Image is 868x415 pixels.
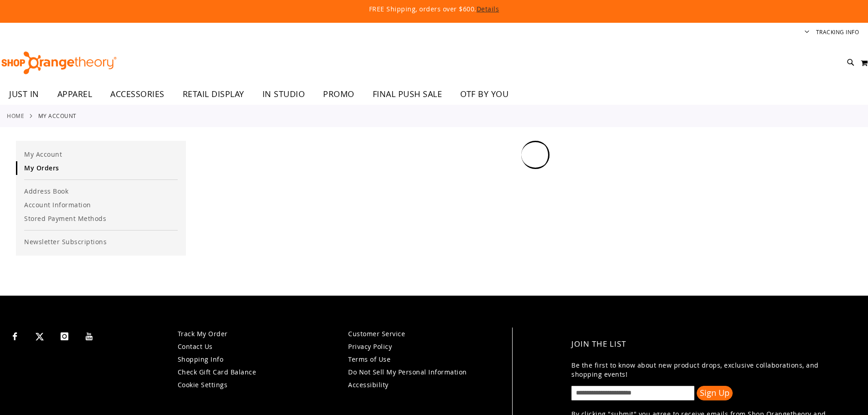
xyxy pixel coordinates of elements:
p: Be the first to know about new product drops, exclusive collaborations, and shopping events! [571,361,847,379]
span: Sign Up [700,387,729,398]
a: Track My Order [178,329,228,338]
a: FINAL PUSH SALE [364,84,452,105]
span: JUST IN [9,84,39,104]
a: Account Information [16,198,186,212]
a: Address Book [16,184,186,198]
strong: My Account [38,112,77,120]
button: Account menu [805,28,809,37]
span: APPAREL [57,84,92,104]
a: Stored Payment Methods [16,212,186,225]
a: Visit our Facebook page [7,328,23,343]
p: FREE Shipping, orders over $600. [161,5,708,14]
a: My Account [16,148,186,161]
span: FINAL PUSH SALE [373,84,442,104]
a: Privacy Policy [348,342,392,351]
a: My Orders [16,161,186,175]
span: RETAIL DISPLAY [183,84,244,104]
img: Twitter [36,333,44,341]
h4: Join the List [571,332,847,356]
a: Terms of Use [348,355,390,364]
a: RETAIL DISPLAY [174,84,253,105]
a: PROMO [314,84,364,105]
span: PROMO [323,84,354,104]
a: Customer Service [348,329,405,338]
a: Visit our Youtube page [82,328,98,343]
span: ACCESSORIES [110,84,164,104]
a: Visit our X page [32,328,48,343]
span: IN STUDIO [262,84,305,104]
a: Visit our Instagram page [56,328,72,343]
a: ACCESSORIES [101,84,174,105]
a: Newsletter Subscriptions [16,235,186,249]
a: Details [477,5,499,13]
a: IN STUDIO [253,84,314,105]
a: OTF BY YOU [451,84,518,105]
a: Check Gift Card Balance [178,368,257,376]
a: Do Not Sell My Personal Information [348,368,467,376]
span: OTF BY YOU [460,84,508,104]
a: Accessibility [348,380,389,389]
button: Sign Up [697,386,733,400]
a: APPAREL [48,84,102,105]
input: enter email [571,386,694,400]
a: Cookie Settings [178,380,228,389]
a: Shopping Info [178,355,224,364]
a: Contact Us [178,342,213,351]
a: Tracking Info [816,28,859,36]
a: Home [7,112,24,120]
